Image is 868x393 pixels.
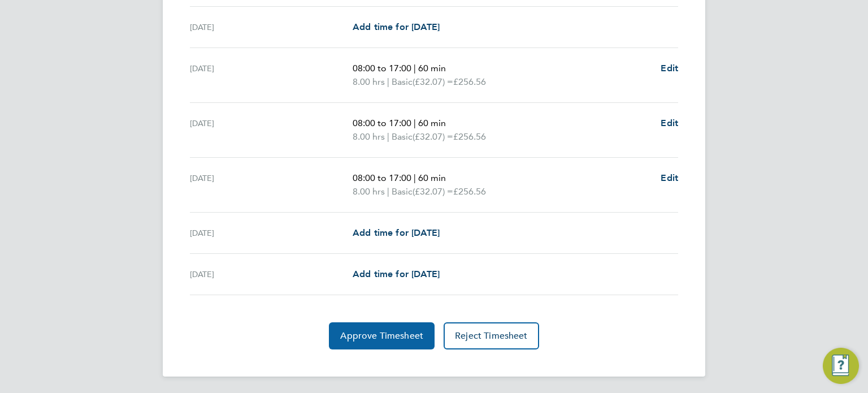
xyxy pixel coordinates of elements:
[414,172,416,183] span: |
[190,20,353,34] div: [DATE]
[823,348,859,384] button: Engage Resource Center
[353,63,411,74] span: 08:00 to 17:00
[661,116,678,130] a: Edit
[190,62,353,89] div: [DATE]
[353,76,385,87] span: 8.00 hrs
[414,63,416,74] span: |
[455,330,528,342] span: Reject Timesheet
[453,186,486,197] span: £256.56
[413,186,453,197] span: (£32.07) =
[661,172,678,183] span: Edit
[353,118,411,128] span: 08:00 to 17:00
[353,172,411,183] span: 08:00 to 17:00
[387,186,389,197] span: |
[661,63,678,74] span: Edit
[387,76,389,87] span: |
[190,226,353,240] div: [DATE]
[453,131,486,142] span: £256.56
[353,21,440,32] span: Add time for [DATE]
[387,131,389,142] span: |
[353,269,440,279] span: Add time for [DATE]
[190,116,353,144] div: [DATE]
[392,75,413,89] span: Basic
[190,267,353,281] div: [DATE]
[392,185,413,198] span: Basic
[353,131,385,142] span: 8.00 hrs
[418,118,446,128] span: 60 min
[418,172,446,183] span: 60 min
[353,226,440,240] a: Add time for [DATE]
[661,118,678,128] span: Edit
[453,76,486,87] span: £256.56
[353,20,440,34] a: Add time for [DATE]
[413,76,453,87] span: (£32.07) =
[329,322,435,349] button: Approve Timesheet
[418,63,446,74] span: 60 min
[392,130,413,144] span: Basic
[661,171,678,185] a: Edit
[190,171,353,198] div: [DATE]
[353,267,440,281] a: Add time for [DATE]
[444,322,539,349] button: Reject Timesheet
[353,186,385,197] span: 8.00 hrs
[661,62,678,75] a: Edit
[340,330,423,342] span: Approve Timesheet
[414,118,416,128] span: |
[353,227,440,238] span: Add time for [DATE]
[413,131,453,142] span: (£32.07) =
